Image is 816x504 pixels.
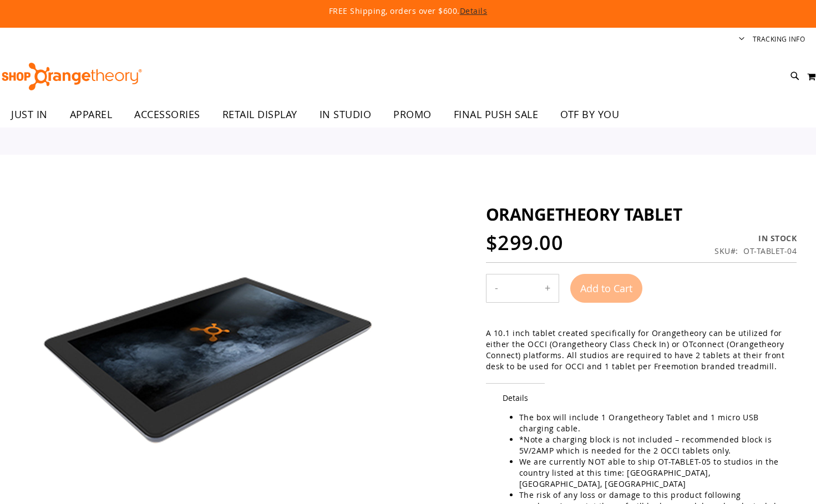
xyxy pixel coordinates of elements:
li: We are currently NOT able to ship OT-TABLET-05 to studios in the country listed at this time: [GE... [519,456,785,490]
span: APPAREL [70,102,113,127]
button: Decrease product quantity [486,274,506,302]
span: OTF BY YOU [560,102,619,127]
span: JUST IN [11,102,48,127]
input: Product quantity [506,275,536,302]
a: FINAL PUSH SALE [443,102,550,128]
span: PROMO [393,102,432,127]
a: ACCESSORIES [123,102,211,128]
span: In stock [758,233,797,243]
a: PROMO [382,102,443,128]
span: IN STUDIO [320,102,372,127]
button: Account menu [739,34,744,45]
strong: SKU [714,246,738,256]
a: OTF BY YOU [549,102,630,128]
span: Details [486,383,545,412]
div: Availability [714,233,797,244]
div: OT-TABLET-04 [743,246,797,257]
a: Details [460,6,488,16]
span: RETAIL DISPLAY [222,102,297,127]
a: APPAREL [59,102,124,128]
button: Increase product quantity [536,274,559,302]
a: RETAIL DISPLAY [211,102,308,128]
span: $299.00 [486,229,564,256]
li: The box will include 1 Orangetheory Tablet and 1 micro USB charging cable. [519,412,785,434]
div: A 10.1 inch tablet created specifically for Orangetheory can be utilized for either the OCCI (Ora... [486,328,797,372]
p: FREE Shipping, orders over $600. [75,6,741,17]
li: *Note a charging block is not included – recommended block is 5V/2AMP which is needed for the 2 O... [519,434,785,456]
span: FINAL PUSH SALE [454,102,539,127]
span: ACCESSORIES [134,102,200,127]
a: IN STUDIO [308,102,383,127]
span: ORANGETHEORY TABLET [486,203,682,226]
a: Tracking Info [753,34,805,44]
